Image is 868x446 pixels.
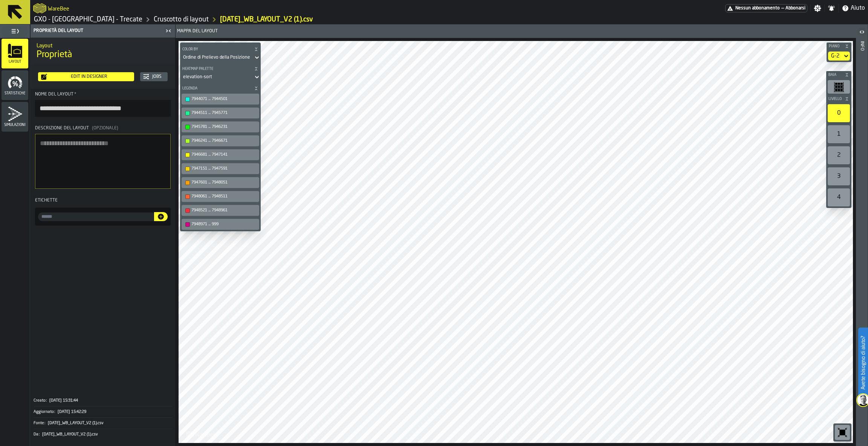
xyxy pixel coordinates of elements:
[826,95,851,103] button: button-
[48,5,69,12] h2: Sub Title
[34,418,172,429] button: Fonte:[DATE]_WB_LAYOUT_V2 (1).csv
[154,15,209,24] a: link-to-/wh/i/7274009e-5361-4e21-8e36-7045ee840609/designer
[180,92,261,106] div: button-toolbar-undefined
[46,398,47,403] span: :
[33,2,46,15] a: logo-header
[857,26,867,39] label: button-toggle-Aperto
[825,5,838,12] label: button-toggle-Notifiche
[149,74,165,79] div: Jobs
[191,152,257,157] div: 7946681 ... 7947141
[180,120,261,134] div: button-toolbar-undefined
[32,28,163,33] div: Proprietà del layout
[92,126,118,130] span: (Opzionale)
[31,38,175,65] div: title-Proprietà
[38,72,134,81] button: button-Edit in Designer
[34,429,172,440] button: Da:[DATE]_WB_LAYOUT_V2 (1).csv
[828,104,850,122] div: 0
[180,203,261,217] div: button-toolbar-undefined
[826,187,851,208] div: button-toolbar-undefined
[34,398,49,403] div: Creato
[856,24,868,446] header: Info
[31,24,175,38] header: Proprietà del layout
[35,126,89,130] span: Descrizione del layout
[826,71,851,79] button: button-
[826,124,851,145] div: button-toolbar-undefined
[826,103,851,124] div: button-toolbar-undefined
[54,410,55,414] span: :
[154,212,168,221] button: button-
[35,100,171,117] input: button-toolbar-Nome del layout
[811,5,824,12] label: button-toggle-Impostazioni
[191,208,257,213] div: 7948521 ... 7948961
[47,74,131,79] div: Edit in Designer
[191,222,257,227] div: 7948971 ... 999
[725,4,807,12] div: Abbonamento al menu
[735,6,780,11] span: Nessun abbonamento
[180,106,261,120] div: button-toolbar-undefined
[34,417,172,429] div: KeyValueItem-Fonte
[37,49,72,61] span: Proprietà
[49,398,78,403] span: [DATE] 15:31:44
[35,134,171,189] textarea: Descrizione del layout(Opzionale)
[34,15,142,24] a: link-to-/wh/i/7274009e-5361-4e21-8e36-7045ee840609
[859,39,865,444] div: Info
[220,15,313,24] a: link-to-/wh/i/7274009e-5361-4e21-8e36-7045ee840609/layouts/7dadbb48-73d8-42ae-9685-125aafdb1e86
[34,421,47,426] div: Fonte
[2,60,28,64] span: Layout
[181,67,252,71] span: Heatmap Palette
[725,4,807,12] a: link-to-/wh/i/7274009e-5361-4e21-8e36-7045ee840609/pricing/
[2,102,28,132] li: menu Simulazioni
[163,26,174,35] label: button-toggle-Chiudimi
[181,47,252,52] span: Color by
[781,6,784,11] span: —
[37,41,169,49] h2: Sub Title
[35,198,58,203] span: Etichette
[34,406,172,417] div: KeyValueItem-Aggiornato
[180,65,261,73] button: button-
[35,92,171,117] label: button-toolbar-Nome del layout
[38,212,154,221] input: input-value- input-value-
[74,92,76,97] span: Richiesto
[785,6,805,11] span: Abbonarsi
[2,123,28,127] span: Simulazioni
[183,74,250,80] div: DropdownMenuValue-elevation-sort
[191,97,257,102] div: 7944071 ... 7944501
[180,176,261,190] div: button-toolbar-undefined
[35,92,171,97] div: Nome del layout
[827,42,851,50] button: button-
[48,421,104,426] span: [DATE]_WB_LAYOUT_V2 (1).csv
[828,146,850,164] div: 2
[181,86,252,91] span: Legenda
[826,145,851,166] div: button-toolbar-undefined
[34,407,172,417] button: Aggiornato:[DATE] 15:42:29
[183,55,250,60] div: DropdownMenuValue-sortOrder
[180,190,261,203] div: button-toolbar-undefined
[180,53,261,62] div: DropdownMenuValue-sortOrder
[827,97,843,101] span: Livello
[828,125,850,143] div: 1
[828,167,850,185] div: 3
[191,166,257,171] div: 7947151 ... 7947591
[44,421,45,426] span: :
[180,148,261,162] div: button-toolbar-undefined
[34,395,172,406] div: KeyValueItem-Creato
[833,423,851,441] div: button-toolbar-undefined
[828,52,850,61] div: DropdownMenuValue-floor-f0a3254be5
[180,162,261,176] div: button-toolbar-undefined
[2,26,28,36] label: button-toggle-Seleziona il menu completo
[191,124,257,129] div: 7945781 ... 7946231
[826,166,851,187] div: button-toolbar-undefined
[831,53,839,59] div: DropdownMenuValue-floor-f0a3254be5
[180,73,261,82] div: DropdownMenuValue-elevation-sort
[826,79,851,95] div: button-toolbar-undefined
[2,70,28,100] li: menu Statistiche
[180,217,261,231] div: button-toolbar-undefined
[177,29,218,34] span: Mappa del layout
[191,180,257,185] div: 7947601 ... 7948051
[180,426,223,441] a: logo-header
[180,134,261,148] div: button-toolbar-undefined
[827,44,843,49] span: Piano
[34,410,57,414] div: Aggiornato
[38,212,154,221] label: input-value-
[42,432,98,437] span: [DATE]_WB_LAYOUT_V2 (1).csv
